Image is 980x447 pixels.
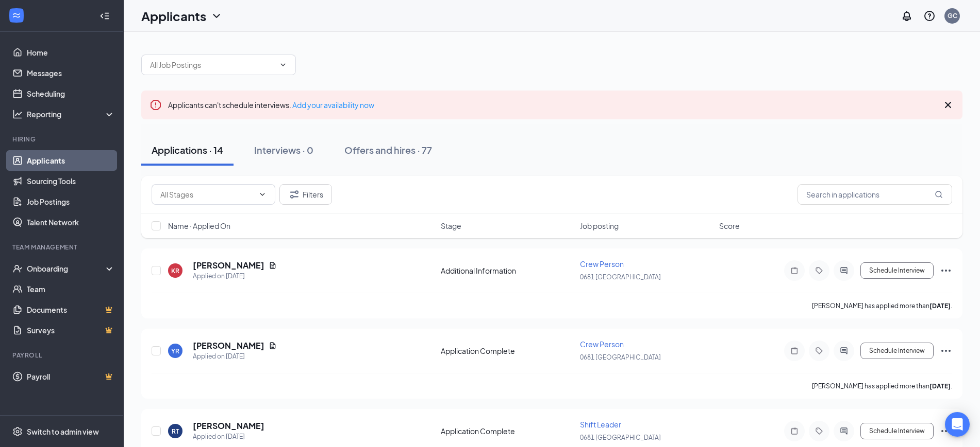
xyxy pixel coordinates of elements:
[929,302,951,310] b: [DATE]
[168,221,230,231] span: Name · Applied On
[580,420,621,429] span: Shift Leader
[719,221,740,231] span: Score
[27,171,115,191] a: Sourcing Tools
[193,432,264,442] div: Applied on [DATE]
[901,10,913,22] svg: Notifications
[193,420,264,432] h5: [PERSON_NAME]
[580,221,619,231] span: Job posting
[798,184,952,205] input: Search in applications
[193,351,277,362] div: Applied on [DATE]
[12,426,23,437] svg: Settings
[580,353,661,361] span: 0681 [GEOGRAPHIC_DATA]
[193,260,264,271] h5: [PERSON_NAME]
[860,343,934,359] button: Schedule Interview
[942,99,954,111] svg: Cross
[172,427,179,436] div: RT
[141,7,206,25] h1: Applicants
[269,261,277,270] svg: Document
[27,63,115,83] a: Messages
[99,11,110,21] svg: Collapse
[27,366,115,387] a: PayrollCrown
[150,59,275,70] input: All Job Postings
[945,412,970,437] div: Open Intercom Messenger
[12,263,23,274] svg: UserCheck
[168,100,374,110] span: Applicants can't schedule interviews.
[923,10,936,22] svg: QuestionInfo
[813,266,825,275] svg: Tag
[254,144,313,156] div: Interviews · 0
[27,426,99,437] div: Switch to admin view
[27,320,115,341] a: SurveysCrown
[160,189,254,200] input: All Stages
[441,265,574,276] div: Additional Information
[860,423,934,439] button: Schedule Interview
[940,425,952,437] svg: Ellipses
[12,109,23,119] svg: Analysis
[152,144,223,156] div: Applications · 14
[27,299,115,320] a: DocumentsCrown
[27,212,115,233] a: Talent Network
[580,273,661,281] span: 0681 [GEOGRAPHIC_DATA]
[788,347,801,355] svg: Note
[279,61,287,69] svg: ChevronDown
[171,266,179,275] div: KR
[344,144,432,156] div: Offers and hires · 77
[258,190,267,199] svg: ChevronDown
[150,99,162,111] svg: Error
[210,10,223,22] svg: ChevronDown
[838,266,850,275] svg: ActiveChat
[940,264,952,277] svg: Ellipses
[838,427,850,435] svg: ActiveChat
[27,109,115,119] div: Reporting
[838,347,850,355] svg: ActiveChat
[929,382,951,390] b: [DATE]
[948,11,957,20] div: GC
[11,10,22,21] svg: WorkstreamLogo
[812,382,952,390] p: [PERSON_NAME] has applied more than .
[12,351,113,360] div: Payroll
[812,301,952,310] p: [PERSON_NAME] has applied more than .
[27,191,115,212] a: Job Postings
[27,150,115,171] a: Applicants
[441,221,461,231] span: Stage
[27,279,115,299] a: Team
[288,188,301,201] svg: Filter
[193,271,277,281] div: Applied on [DATE]
[292,100,374,110] a: Add your availability now
[788,427,801,435] svg: Note
[27,42,115,63] a: Home
[441,426,574,436] div: Application Complete
[580,259,624,269] span: Crew Person
[788,266,801,275] svg: Note
[27,83,115,104] a: Scheduling
[269,342,277,350] svg: Document
[940,345,952,357] svg: Ellipses
[279,184,332,205] button: Filter Filters
[860,262,934,279] button: Schedule Interview
[12,243,113,252] div: Team Management
[813,427,825,435] svg: Tag
[813,347,825,355] svg: Tag
[935,190,943,199] svg: MagnifyingGlass
[12,135,113,144] div: Hiring
[171,347,179,355] div: YR
[27,263,106,274] div: Onboarding
[441,346,574,356] div: Application Complete
[193,340,264,351] h5: [PERSON_NAME]
[580,434,661,441] span: 0681 [GEOGRAPHIC_DATA]
[580,339,624,349] span: Crew Person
